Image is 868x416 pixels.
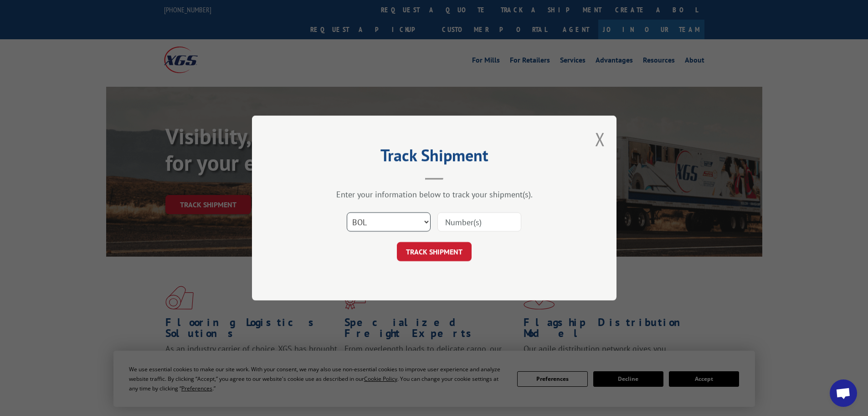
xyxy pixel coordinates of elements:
div: Enter your information below to track your shipment(s). [298,189,571,200]
h2: Track Shipment [298,149,571,166]
button: TRACK SHIPMENT [397,242,472,261]
button: Close modal [595,127,605,151]
div: Open chat [830,379,857,407]
input: Number(s) [437,212,521,232]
